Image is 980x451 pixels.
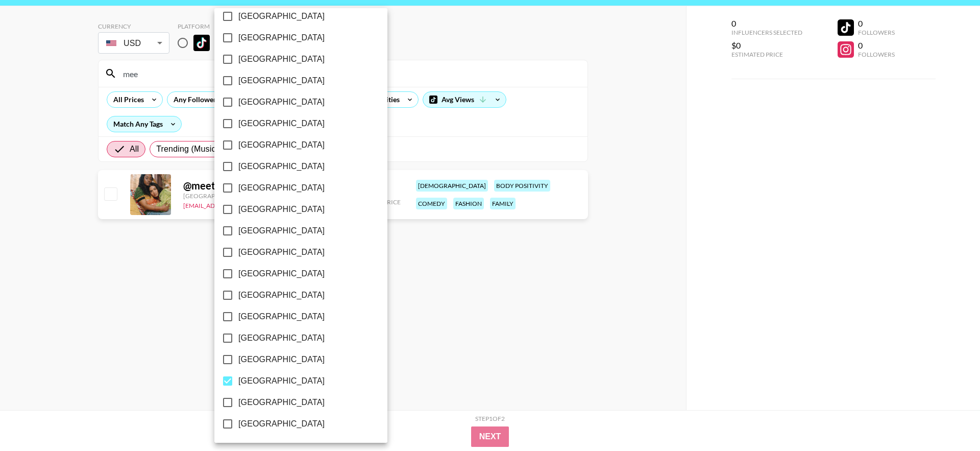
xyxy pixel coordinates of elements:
[238,311,325,323] span: [GEOGRAPHIC_DATA]
[238,53,325,65] span: [GEOGRAPHIC_DATA]
[238,203,325,216] span: [GEOGRAPHIC_DATA]
[238,160,325,173] span: [GEOGRAPHIC_DATA]
[238,75,325,87] span: [GEOGRAPHIC_DATA]
[238,375,325,387] span: [GEOGRAPHIC_DATA]
[238,225,325,237] span: [GEOGRAPHIC_DATA]
[238,396,325,409] span: [GEOGRAPHIC_DATA]
[238,418,325,430] span: [GEOGRAPHIC_DATA]
[238,117,325,130] span: [GEOGRAPHIC_DATA]
[238,10,325,22] span: [GEOGRAPHIC_DATA]
[238,32,325,44] span: [GEOGRAPHIC_DATA]
[238,139,325,151] span: [GEOGRAPHIC_DATA]
[238,96,325,108] span: [GEOGRAPHIC_DATA]
[238,268,325,280] span: [GEOGRAPHIC_DATA]
[238,332,325,344] span: [GEOGRAPHIC_DATA]
[238,246,325,258] span: [GEOGRAPHIC_DATA]
[238,353,325,366] span: [GEOGRAPHIC_DATA]
[929,400,968,439] iframe: Drift Widget Chat Controller
[238,289,325,301] span: [GEOGRAPHIC_DATA]
[238,182,325,194] span: [GEOGRAPHIC_DATA]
